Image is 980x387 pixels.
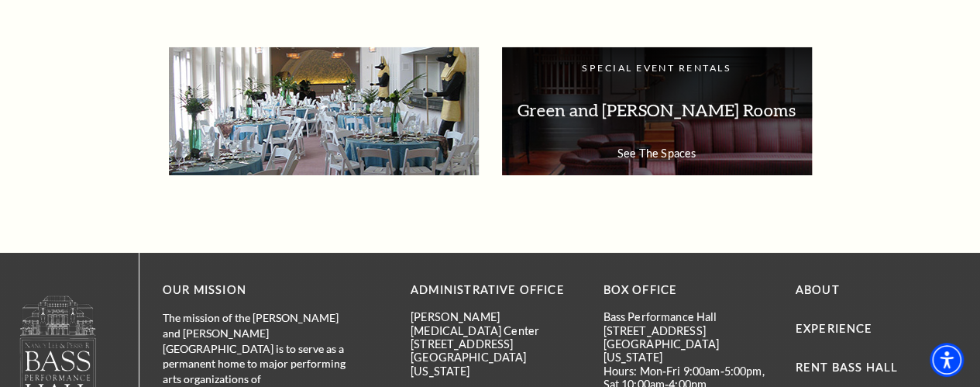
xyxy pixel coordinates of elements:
[411,351,579,378] p: [GEOGRAPHIC_DATA][US_STATE]
[796,322,873,335] a: Experience
[603,310,772,323] p: Bass Performance Hall
[502,47,812,175] a: Special Event Rentals Green and [PERSON_NAME] Rooms See The Spaces
[603,324,772,337] p: [STREET_ADDRESS]
[930,343,964,377] div: Accessibility Menu
[411,337,579,351] p: [STREET_ADDRESS]
[163,281,356,300] p: OUR MISSION
[603,281,772,300] p: BOX OFFICE
[518,147,796,160] p: See The Spaces
[518,63,796,74] p: Special Event Rentals
[411,310,579,337] p: [PERSON_NAME][MEDICAL_DATA] Center
[796,361,898,374] a: Rent Bass Hall
[411,281,579,300] p: Administrative Office
[603,337,772,365] p: [GEOGRAPHIC_DATA][US_STATE]
[796,283,840,296] a: About
[518,86,796,135] p: Green and [PERSON_NAME] Rooms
